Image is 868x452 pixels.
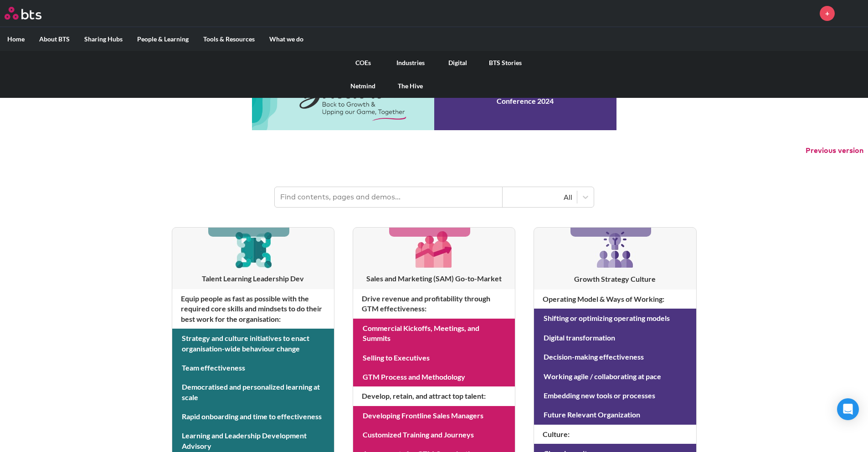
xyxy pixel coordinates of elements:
h4: Drive revenue and profitability through GTM effectiveness : [353,289,515,319]
h3: Growth Strategy Culture [534,274,696,284]
label: Tools & Resources [196,27,262,51]
h4: Culture : [534,425,696,444]
img: [object Object] [231,228,275,271]
img: [object Object] [593,228,637,271]
div: Open Intercom Messenger [837,398,859,420]
button: Previous version [806,146,863,156]
label: What we do [262,27,311,51]
label: People & Learning [130,27,196,51]
img: BTS Logo [5,7,41,20]
h4: Develop, retain, and attract top talent : [353,386,515,406]
label: Sharing Hubs [77,27,130,51]
h3: Sales and Marketing (SAM) Go-to-Market [353,274,515,284]
div: All [507,192,572,202]
label: About BTS [32,27,77,51]
h4: Equip people as fast as possible with the required core skills and mindsets to do their best work... [172,289,334,329]
a: + [820,6,835,21]
img: [object Object] [412,228,456,271]
a: Go home [5,7,58,20]
h4: Operating Model & Ways of Working : [534,289,696,309]
img: Stephanie Reynolds [842,2,863,24]
h3: Talent Learning Leadership Dev [172,274,334,284]
input: Find contents, pages and demos... [275,187,503,207]
a: Profile [842,2,863,24]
